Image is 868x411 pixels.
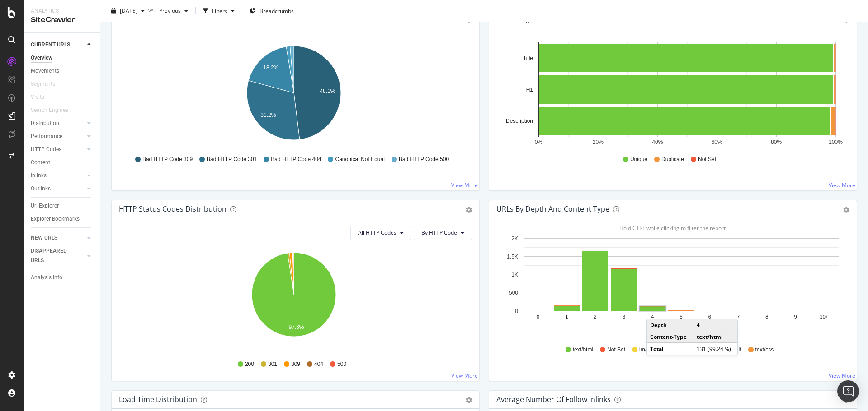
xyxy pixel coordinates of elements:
[820,314,829,319] text: 10+
[647,331,693,343] td: Content-Type
[466,207,472,213] div: gear
[661,156,684,163] span: Duplicate
[693,343,737,355] td: 131 (99.24 %)
[573,346,593,354] span: text/html
[119,42,469,147] svg: A chart.
[31,171,85,180] a: Inlinks
[119,247,469,352] svg: A chart.
[496,42,846,147] svg: A chart.
[31,92,44,102] div: Visits
[314,360,323,368] span: 404
[31,119,85,128] a: Distribution
[623,314,625,319] text: 3
[31,214,94,224] a: Explorer Bookmarks
[594,314,597,319] text: 2
[843,207,849,213] div: gear
[565,314,568,319] text: 1
[31,171,47,180] div: Inlinks
[271,156,321,163] span: Bad HTTP Code 404
[31,246,85,265] a: DISAPPEARED URLS
[693,331,737,343] td: text/html
[31,184,51,194] div: Outlinks
[31,53,94,63] a: Overview
[31,158,50,167] div: Content
[765,314,768,319] text: 8
[507,254,518,260] text: 1.5K
[31,145,85,154] a: HTTP Codes
[31,92,53,102] a: Visits
[593,139,604,145] text: 20%
[639,346,666,354] span: image/jpeg
[31,79,55,89] div: Segments
[31,15,93,25] div: SiteCrawler
[31,79,64,89] a: Segments
[451,372,478,379] a: View More
[712,139,722,145] text: 60%
[496,233,846,337] svg: A chart.
[607,346,625,354] span: Not Set
[837,380,859,402] div: Open Intercom Messenger
[523,55,533,61] text: Title
[260,112,276,118] text: 31.2%
[31,53,52,63] div: Overview
[142,156,193,163] span: Bad HTTP Code 309
[263,65,278,71] text: 18.2%
[320,88,335,94] text: 48.1%
[31,201,59,211] div: Url Explorer
[414,226,472,240] button: By HTTP Code
[119,395,197,404] div: Load Time Distribution
[212,7,227,14] div: Filters
[647,343,693,355] td: Total
[31,132,85,141] a: Performance
[421,229,457,236] span: By HTTP Code
[31,119,59,128] div: Distribution
[31,233,85,243] a: NEW URLS
[337,360,346,368] span: 500
[245,360,254,368] span: 200
[679,314,682,319] text: 5
[156,4,192,18] button: Previous
[737,314,740,319] text: 7
[199,4,238,18] button: Filters
[771,139,782,145] text: 80%
[506,118,533,124] text: Description
[246,4,297,18] button: Breadcrumbs
[511,272,518,278] text: 1K
[31,145,61,154] div: HTTP Codes
[526,87,533,93] text: H1
[31,40,85,50] a: CURRENT URLS
[335,156,384,163] span: Canonical Not Equal
[451,181,478,189] a: View More
[31,40,70,50] div: CURRENT URLS
[496,395,611,404] div: Average Number of Follow Inlinks
[31,106,77,115] a: Search Engines
[31,201,94,211] a: Url Explorer
[108,4,148,18] button: [DATE]
[31,273,62,282] div: Analysis Info
[708,314,711,319] text: 6
[535,139,543,145] text: 0%
[288,324,304,330] text: 97.6%
[829,181,855,189] a: View More
[119,204,226,213] div: HTTP Status Codes Distribution
[515,308,518,314] text: 0
[829,372,855,379] a: View More
[31,66,59,76] div: Movements
[207,156,257,163] span: Bad HTTP Code 301
[511,236,518,242] text: 2K
[148,6,156,14] span: vs
[350,226,411,240] button: All HTTP Codes
[693,319,737,331] td: 4
[466,397,472,403] div: gear
[259,7,294,14] span: Breadcrumbs
[698,156,716,163] span: Not Set
[31,132,62,141] div: Performance
[31,158,94,167] a: Content
[268,360,277,368] span: 301
[358,229,396,236] span: All HTTP Codes
[31,66,94,76] a: Movements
